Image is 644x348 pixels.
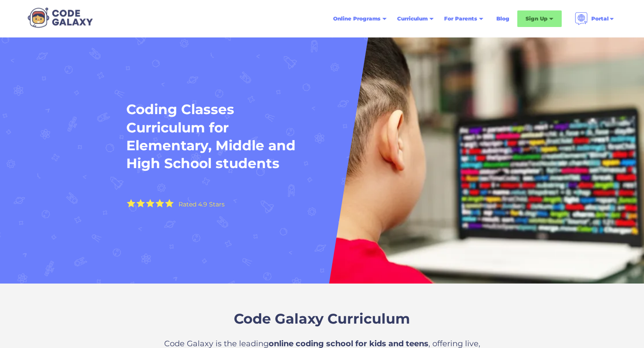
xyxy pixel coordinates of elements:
[179,201,225,207] div: Rated 4.9 Stars
[517,10,562,27] div: Sign Up
[165,199,174,207] img: Yellow Star - the Code Galaxy
[392,11,439,27] div: Curriculum
[570,9,620,29] div: Portal
[126,101,300,172] h1: Coding Classes Curriculum for Elementary, Middle and High School students
[491,11,515,27] a: Blog
[136,199,145,207] img: Yellow Star - the Code Galaxy
[439,11,489,27] div: For Parents
[591,14,609,23] div: Portal
[146,199,155,207] img: Yellow Star - the Code Galaxy
[526,14,547,23] div: Sign Up
[328,11,392,27] div: Online Programs
[397,14,428,23] div: Curriculum
[127,199,135,207] img: Yellow Star - the Code Galaxy
[333,14,381,23] div: Online Programs
[444,14,477,23] div: For Parents
[155,199,164,207] img: Yellow Star - the Code Galaxy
